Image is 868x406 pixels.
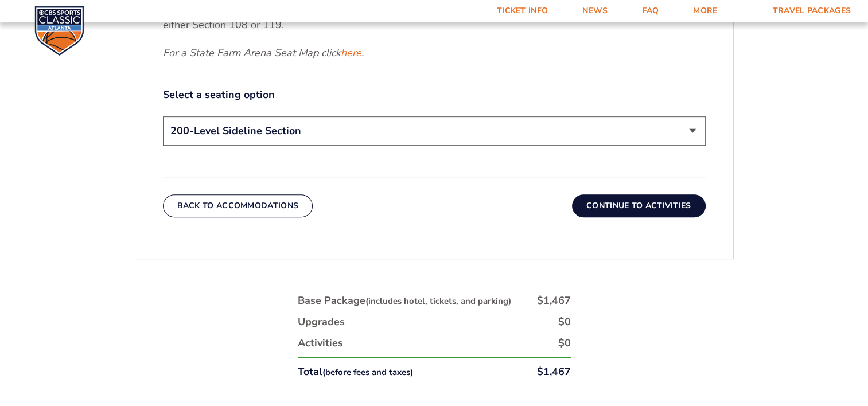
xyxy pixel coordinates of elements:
[537,294,571,308] div: $1,467
[537,365,571,379] div: $1,467
[34,6,84,56] img: CBS Sports Classic
[298,365,413,379] div: Total
[365,295,511,307] small: (includes hotel, tickets, and parking)
[558,336,571,350] div: $0
[341,46,361,60] a: here
[163,88,706,102] label: Select a seating option
[298,336,343,350] div: Activities
[298,315,345,329] div: Upgrades
[572,194,706,217] button: Continue To Activities
[163,194,313,217] button: Back To Accommodations
[322,366,413,378] small: (before fees and taxes)
[558,315,571,329] div: $0
[163,46,364,60] em: For a State Farm Arena Seat Map click .
[298,294,511,308] div: Base Package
